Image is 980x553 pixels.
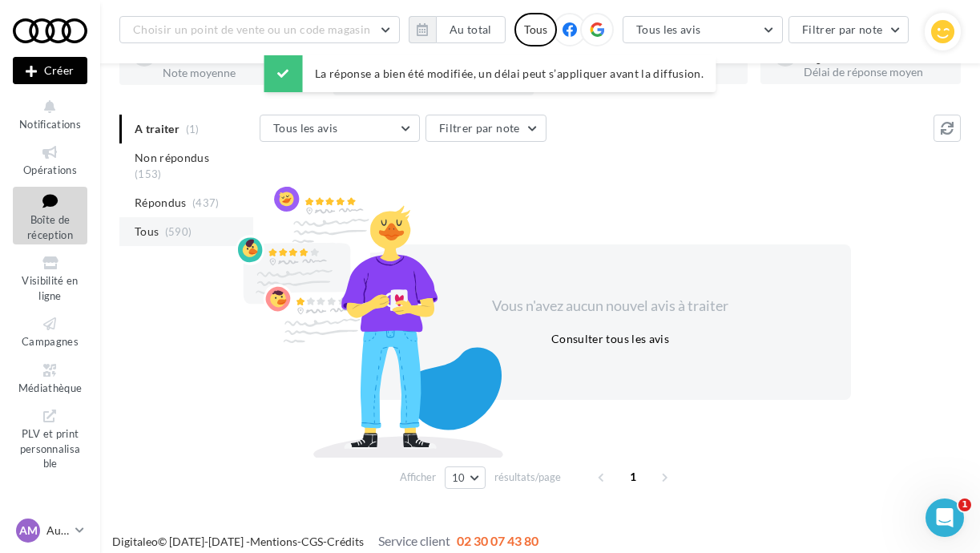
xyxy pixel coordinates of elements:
div: Tous [514,13,557,46]
a: Crédits [327,535,364,548]
button: Choisir un point de vente ou un code magasin [119,16,400,43]
div: Nouvelle campagne [13,57,87,84]
span: © [DATE]-[DATE] - - - [112,535,538,548]
a: Campagnes [13,312,87,351]
span: Notifications [19,118,81,131]
span: 1 [620,464,646,490]
a: Digitaleo [112,535,158,548]
button: Créer [13,57,87,84]
button: Tous les avis [260,115,420,142]
button: Filtrer par note [788,16,909,43]
span: Opérations [23,163,77,176]
div: Vous n'avez aucun nouvel avis à traiter [473,296,748,317]
div: Note moyenne [163,67,308,79]
span: (590) [165,225,192,238]
span: Visibilité en ligne [22,274,78,302]
a: Médiathèque [13,358,87,398]
span: Boîte de réception [27,213,73,241]
span: 1 [958,499,971,511]
span: Service client [378,533,450,548]
span: Répondus [135,195,187,211]
button: Tous les avis [623,16,783,43]
iframe: Intercom live chat [926,499,964,537]
span: 10 [452,471,466,484]
span: (153) [135,168,162,180]
span: Campagnes [22,335,79,348]
a: CGS [301,535,323,548]
span: Tous [135,224,159,240]
div: Délai de réponse moyen [804,67,949,78]
button: Au total [436,16,506,43]
a: PLV et print personnalisable [13,404,87,474]
a: Boîte de réception [13,187,87,245]
p: Audi MONTROUGE [46,523,69,539]
span: Tous les avis [636,22,701,36]
span: résultats/page [494,470,561,485]
button: Au total [409,16,506,43]
button: Notifications [13,95,87,134]
span: Non répondus [135,150,209,166]
div: 4.4 [163,46,308,64]
span: AM [19,523,38,539]
div: 3 jours [804,46,949,63]
span: Tous les avis [273,121,338,135]
a: AM Audi MONTROUGE [13,515,87,546]
div: La réponse a bien été modifiée, un délai peut s’appliquer avant la diffusion. [264,55,716,92]
a: Opérations [13,140,87,180]
span: Afficher [400,470,436,485]
span: PLV et print personnalisable [20,424,81,470]
a: Visibilité en ligne [13,251,87,305]
span: Médiathèque [18,381,83,394]
button: 10 [445,466,486,489]
a: Mentions [250,535,297,548]
span: Choisir un point de vente ou un code magasin [133,22,370,36]
span: (437) [192,196,220,209]
button: Filtrer par note [425,115,546,142]
span: 02 30 07 43 80 [457,533,538,548]
button: Consulter tous les avis [545,329,676,349]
